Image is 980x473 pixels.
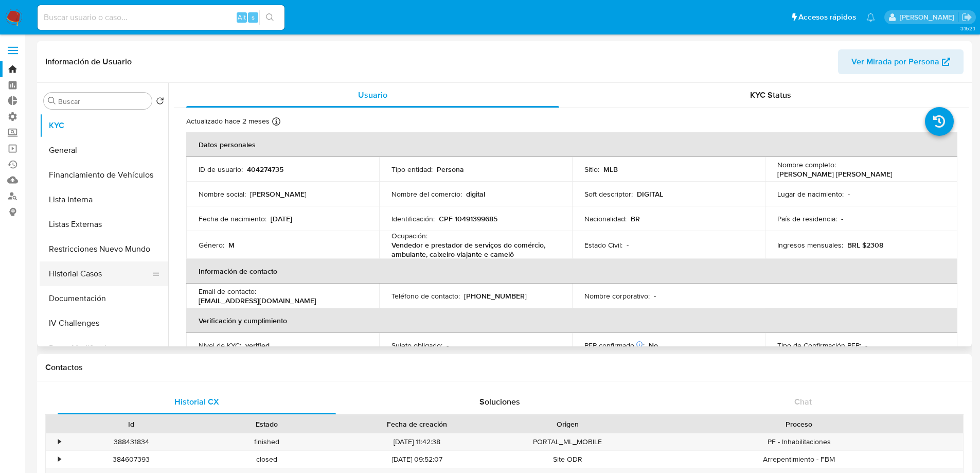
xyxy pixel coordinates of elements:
p: Ingresos mensuales : [777,240,843,250]
button: search-icon [259,10,280,25]
p: Ocupación : [391,231,427,240]
input: Buscar usuario o caso... [38,11,284,24]
p: nicolas.tyrkiel@mercadolibre.com [900,12,958,22]
p: Fecha de nacimiento : [199,214,266,223]
p: Nombre social : [199,189,246,199]
h1: Información de Usuario [45,57,132,67]
p: Teléfono de contacto : [391,291,460,301]
button: Datos Modificados [40,336,168,360]
p: ID de usuario : [199,165,243,174]
div: Fecha de creación [342,419,493,429]
span: Alt [238,12,246,22]
div: Site ODR [500,451,635,468]
p: [PHONE_NUMBER] [464,291,527,301]
p: País de residencia : [777,214,837,223]
th: Información de contacto [186,259,957,284]
th: Verificación y cumplimiento [186,308,957,333]
h1: Contactos [45,362,964,373]
p: Estado Civil : [584,240,622,250]
p: Nacionalidad : [584,214,627,223]
p: Sitio : [584,165,599,174]
div: Estado [206,419,327,429]
div: [DATE] 09:52:07 [334,451,500,468]
a: Salir [961,12,972,23]
span: s [252,12,255,22]
div: PORTAL_ML_MOBILE [500,433,635,450]
button: IV Challenges [40,311,168,336]
p: Sujeto obligado : [391,341,442,350]
p: [DATE] [271,214,292,223]
button: Financiamiento de Vehículos [40,163,168,187]
span: KYC Status [750,89,791,101]
div: finished [199,433,334,450]
p: Actualizado hace 2 meses [186,116,270,126]
p: - [447,341,449,350]
p: digital [466,189,485,199]
span: Accesos rápidos [798,12,856,23]
div: [DATE] 11:42:38 [334,433,500,450]
p: Soft descriptor : [584,189,633,199]
p: - [654,291,656,301]
button: Documentación [40,286,168,311]
button: Historial Casos [40,261,160,286]
p: DIGITAL [637,189,663,199]
p: Tipo de Confirmación PEP : [777,341,861,350]
p: Nombre completo : [777,160,836,169]
span: Historial CX [174,396,219,408]
p: [PERSON_NAME] [250,189,307,199]
p: Email de contacto : [199,287,256,296]
p: No [649,341,658,350]
div: closed [199,451,334,468]
th: Datos personales [186,132,957,157]
div: Id [71,419,192,429]
div: Proceso [643,419,956,429]
p: [PERSON_NAME] [PERSON_NAME] [777,169,893,179]
p: Nivel de KYC : [199,341,241,350]
p: Identificación : [391,214,435,223]
p: CPF 10491399685 [439,214,497,223]
button: Buscar [48,97,56,105]
span: Usuario [358,89,387,101]
div: Arrepentimiento - FBM [635,451,963,468]
div: • [58,454,61,464]
p: 404274735 [247,165,283,174]
button: General [40,138,168,163]
p: Género : [199,240,224,250]
button: Ver Mirada por Persona [838,49,964,74]
p: verified [245,341,270,350]
p: Nombre corporativo : [584,291,650,301]
span: Chat [794,396,812,408]
span: Soluciones [479,396,520,408]
input: Buscar [58,97,148,106]
button: Listas Externas [40,212,168,237]
p: Vendedor e prestador de serviços do comércio, ambulante, caixeiro-viajante e camelô [391,240,556,259]
p: - [841,214,843,223]
p: Persona [437,165,464,174]
p: PEP confirmado : [584,341,645,350]
p: Tipo entidad : [391,165,433,174]
p: - [865,341,867,350]
button: KYC [40,113,168,138]
p: MLB [603,165,618,174]
div: 388431834 [64,433,199,450]
div: • [58,437,61,447]
a: Notificaciones [866,13,875,22]
p: - [627,240,629,250]
button: Volver al orden por defecto [156,97,164,108]
span: Ver Mirada por Persona [851,49,939,74]
button: Lista Interna [40,187,168,212]
p: - [848,189,850,199]
div: PF - Inhabilitaciones [635,433,963,450]
p: [EMAIL_ADDRESS][DOMAIN_NAME] [199,296,316,305]
p: Lugar de nacimiento : [777,189,844,199]
div: 384607393 [64,451,199,468]
div: Origen [507,419,628,429]
p: Nombre del comercio : [391,189,462,199]
p: BR [631,214,640,223]
p: BRL $2308 [847,240,883,250]
p: M [228,240,235,250]
button: Restricciones Nuevo Mundo [40,237,168,261]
